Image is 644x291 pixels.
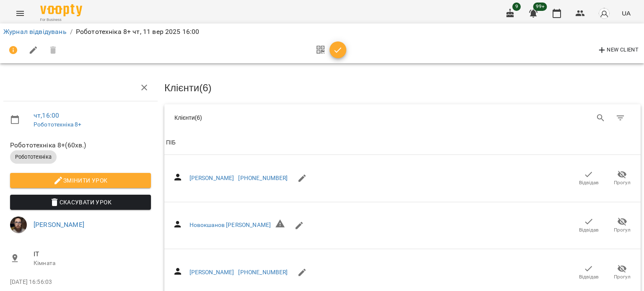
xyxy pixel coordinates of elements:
div: Table Toolbar [164,104,641,131]
button: Прогул [605,261,639,284]
nav: breadcrumb [3,27,641,37]
img: 09aa2dad944d3629e4a9dc31e0604df6.jpg [10,216,27,233]
div: ПІБ [166,138,176,148]
li: / [70,27,73,37]
button: UA [618,5,634,21]
button: Прогул [605,167,639,190]
span: IT [34,249,151,259]
span: Відвідав [579,273,599,281]
button: Відвідав [572,214,605,237]
a: чт , 16:00 [34,111,59,119]
span: Скасувати Урок [17,197,144,207]
a: Журнал відвідувань [3,28,67,36]
h6: Невірний формат телефону ${ phone } [275,219,285,232]
a: [PERSON_NAME] [34,221,84,229]
a: [PERSON_NAME] [190,175,234,181]
span: Прогул [614,227,631,234]
button: Menu [10,3,30,23]
button: Прогул [605,214,639,237]
h3: Клієнти ( 6 ) [164,82,641,93]
span: Відвідав [579,227,599,234]
img: Voopty Logo [40,4,82,16]
p: Кімната [34,259,151,268]
a: [PHONE_NUMBER] [238,175,288,181]
button: Змінити урок [10,173,151,188]
button: Відвідав [572,261,605,284]
span: Прогул [614,179,631,186]
a: Новокшанов [PERSON_NAME] [190,221,271,228]
button: Відвідав [572,167,605,190]
span: Відвідав [579,179,599,186]
span: New Client [597,45,639,55]
div: Sort [166,138,176,148]
button: Скасувати Урок [10,195,151,210]
button: Search [591,108,611,128]
img: avatar_s.png [598,8,610,19]
p: [DATE] 16:56:03 [10,278,151,286]
span: Змінити урок [17,175,144,185]
button: Фільтр [610,108,631,128]
button: New Client [595,44,641,57]
span: 99+ [533,3,547,11]
span: Робототехніка [10,153,57,161]
span: ПІБ [166,138,639,148]
a: Робототехніка 8+ [34,121,81,128]
span: Робототехніка 8+ ( 60 хв. ) [10,140,151,150]
span: Прогул [614,273,631,281]
div: Клієнти ( 6 ) [174,113,396,122]
p: Робототехніка 8+ чт, 11 вер 2025 16:00 [76,27,200,37]
span: 9 [512,3,521,11]
span: UA [622,9,631,18]
a: [PHONE_NUMBER] [238,269,288,276]
a: [PERSON_NAME] [190,269,234,276]
span: For Business [40,17,82,23]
